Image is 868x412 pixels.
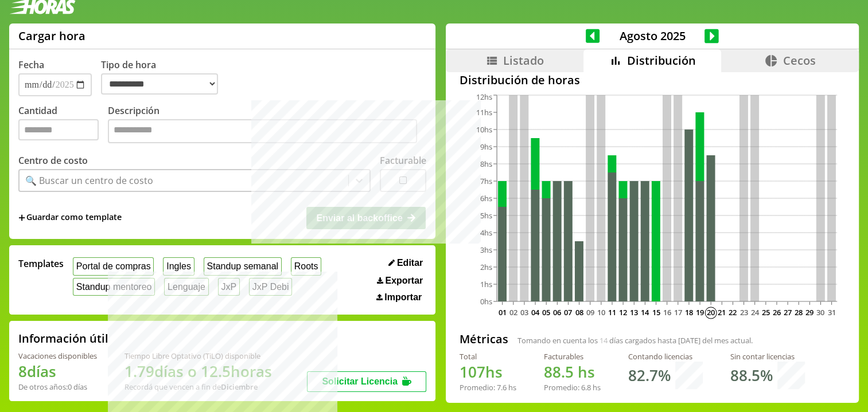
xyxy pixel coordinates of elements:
[18,211,25,224] span: +
[18,361,97,382] h1: 8 días
[773,307,781,317] text: 26
[164,278,208,296] button: Lenguaje
[630,307,638,317] text: 13
[586,307,594,317] text: 09
[739,307,748,317] text: 23
[480,176,492,186] tspan: 7hs
[124,361,272,382] h1: 1.79 días o 12.5 horas
[18,211,122,224] span: +Guardar como template
[497,382,507,393] span: 7.6
[108,119,417,143] textarea: Descripción
[18,28,85,44] h1: Cargar hora
[18,58,44,71] label: Fecha
[18,154,88,167] label: Centro de costo
[460,72,845,88] h2: Distribución de horas
[544,351,601,362] div: Facturables
[385,276,423,286] span: Exportar
[218,278,240,296] button: JxP
[460,351,516,362] div: Total
[249,278,292,296] button: JxP Debi
[480,262,492,272] tspan: 2hs
[18,382,97,392] div: De otros años: 0 días
[480,159,492,169] tspan: 8hs
[18,119,99,140] input: Cantidad
[101,73,218,95] select: Tipo de hora
[707,307,715,317] text: 20
[696,307,704,317] text: 19
[322,376,398,386] span: Solicitar Licencia
[619,307,627,317] text: 12
[380,154,426,167] label: Facturable
[520,307,528,317] text: 03
[101,58,227,96] label: Tipo de hora
[628,365,671,386] h1: 82.7 %
[385,257,426,269] button: Editar
[480,245,492,255] tspan: 3hs
[221,382,258,392] b: Diciembre
[480,279,492,289] tspan: 1hs
[761,307,769,317] text: 25
[503,53,544,68] span: Listado
[564,307,572,317] text: 07
[307,371,426,392] button: Solicitar Licencia
[652,307,660,317] text: 15
[784,307,792,317] text: 27
[805,307,813,317] text: 29
[581,382,591,393] span: 6.8
[730,351,805,362] div: Sin contar licencias
[18,351,97,361] div: Vacaciones disponibles
[460,362,485,382] span: 107
[18,331,108,346] h2: Información útil
[480,296,492,307] tspan: 0hs
[663,307,671,317] text: 16
[729,307,737,317] text: 22
[18,104,108,146] label: Cantidad
[73,278,155,296] button: Standup mentoreo
[674,307,682,317] text: 17
[730,365,773,386] h1: 88.5 %
[608,307,616,317] text: 11
[480,210,492,221] tspan: 5hs
[597,307,605,317] text: 10
[108,104,426,146] label: Descripción
[476,107,492,117] tspan: 11hs
[600,28,704,44] span: Agosto 2025
[480,193,492,203] tspan: 6hs
[73,257,154,275] button: Portal de compras
[373,275,426,287] button: Exportar
[498,307,506,317] text: 01
[544,362,574,382] span: 88.5
[750,307,759,317] text: 24
[544,362,601,382] h1: hs
[795,307,803,317] text: 28
[628,351,703,362] div: Contando licencias
[460,331,508,347] h2: Métricas
[531,307,540,317] text: 04
[600,335,608,346] span: 14
[397,258,423,268] span: Editar
[685,307,693,317] text: 18
[124,351,272,361] div: Tiempo Libre Optativo (TiLO) disponible
[816,307,824,317] text: 30
[480,142,492,152] tspan: 9hs
[517,335,753,346] span: Tomando en cuenta los días cargados hasta [DATE] del mes actual.
[641,307,649,317] text: 14
[18,257,64,270] span: Templates
[627,53,696,68] span: Distribución
[575,307,583,317] text: 08
[480,227,492,238] tspan: 4hs
[553,307,561,317] text: 06
[124,382,272,392] div: Recordá que vencen a fin de
[509,307,517,317] text: 02
[204,257,282,275] button: Standup semanal
[476,124,492,135] tspan: 10hs
[25,174,153,187] div: 🔍 Buscar un centro de costo
[163,257,194,275] button: Ingles
[718,307,726,317] text: 21
[476,92,492,103] tspan: 12hs
[783,53,815,68] span: Cecos
[291,257,321,275] button: Roots
[384,292,422,303] span: Importar
[460,362,516,382] h1: hs
[460,382,516,393] div: Promedio: hs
